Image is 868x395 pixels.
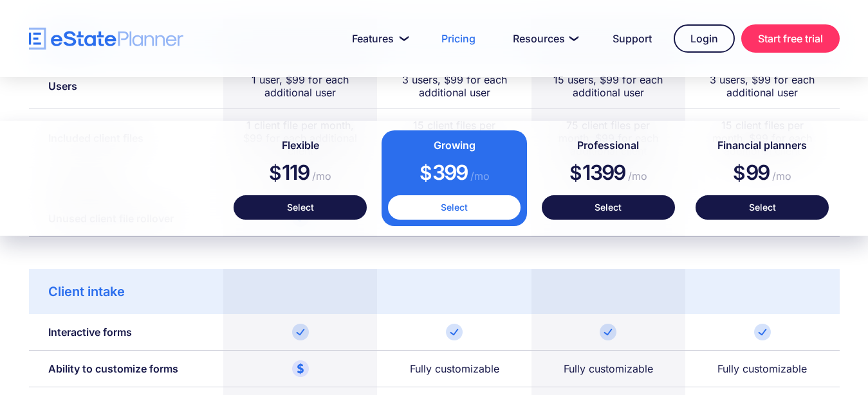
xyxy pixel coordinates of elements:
[696,154,829,195] div: 99
[388,195,521,220] a: Select
[696,137,829,154] h4: Financial planners
[388,137,521,154] h4: Growing
[48,80,77,92] div: Users
[426,26,491,51] a: Pricing
[243,73,358,99] div: 1 user, $99 for each additional user
[597,26,667,51] a: Support
[234,154,367,195] div: 119
[769,170,791,182] span: /mo
[674,24,735,53] a: Login
[625,170,647,182] span: /mo
[48,362,178,375] div: Ability to customize forms
[410,362,499,375] div: Fully customizable
[420,161,432,184] span: $
[48,326,132,338] div: Interactive forms
[542,195,675,220] a: Select
[551,73,666,99] div: 15 users, $99 for each additional user
[705,119,820,157] div: 15 client files per month, $99 for each additional client
[234,137,367,154] h4: Flexible
[48,285,125,298] div: Client intake
[388,154,521,195] div: 399
[234,195,367,220] a: Select
[269,161,282,184] span: $
[497,26,591,51] a: Resources
[717,362,807,375] div: Fully customizable
[564,362,653,375] div: Fully customizable
[29,28,183,50] a: home
[309,170,331,182] span: /mo
[243,119,358,157] div: 1 client file per month, $99 for each additional client
[337,26,420,51] a: Features
[467,170,490,182] span: /mo
[569,161,582,184] span: $
[696,195,829,220] a: Select
[542,137,675,154] h4: Professional
[705,73,820,99] div: 3 users, $99 for each additional user
[396,73,512,99] div: 3 users, $99 for each additional user
[741,24,840,53] a: Start free trial
[551,119,666,157] div: 75 client files per month, $99 for each additional client
[542,154,675,195] div: 1399
[396,119,512,157] div: 15 client files per month, $99 for each additional client
[733,161,746,184] span: $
